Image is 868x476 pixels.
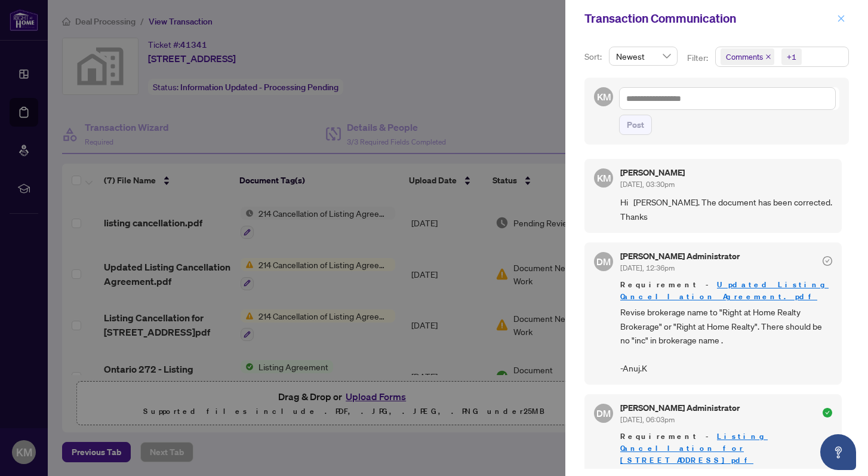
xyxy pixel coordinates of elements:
span: Comments [721,48,774,65]
span: close [837,14,845,23]
span: KM [596,171,611,186]
span: [DATE], 03:30pm [620,180,675,189]
h5: [PERSON_NAME] Administrator [620,252,740,260]
span: KM [596,90,611,105]
span: close [765,54,771,60]
span: DM [596,254,611,269]
div: +1 [787,51,796,63]
span: Revise brokerage name to "Right at Home Realty Brokerage" or "Right at Home Realty". There should... [620,305,832,375]
span: Comments [726,51,763,63]
button: Open asap [820,434,856,470]
span: [DATE], 12:36pm [620,263,675,272]
span: [DATE], 06:03pm [620,415,675,424]
a: Listing Cancellation for [STREET_ADDRESS]pdf [620,431,768,465]
span: Newest [616,47,670,65]
span: check-circle [823,408,832,417]
span: DM [596,406,611,420]
h5: [PERSON_NAME] Administrator [620,404,740,412]
span: Hi [PERSON_NAME]. The document has been corrected. Thanks [620,195,832,223]
p: Sort: [584,50,604,63]
p: Filter: [687,51,710,65]
span: check-circle [823,256,832,266]
h5: [PERSON_NAME] [620,168,685,177]
span: Requirement - [620,431,832,466]
button: Post [619,115,652,135]
div: Transaction Communication [584,10,833,27]
a: Updated Listing Cancellation Agreement.pdf [620,280,829,302]
span: Requirement - [620,279,832,303]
